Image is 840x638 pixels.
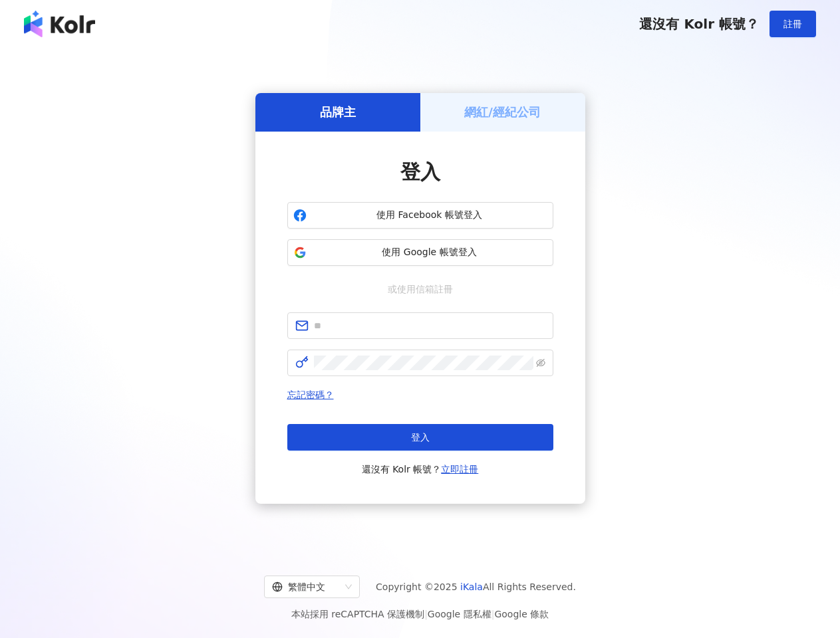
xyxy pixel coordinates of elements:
span: 使用 Facebook 帳號登入 [312,209,547,222]
span: 本站採用 reCAPTCHA 保護機制 [291,606,549,622]
a: Google 條款 [494,609,549,619]
span: 註冊 [783,19,802,29]
span: 使用 Google 帳號登入 [312,246,547,259]
button: 使用 Facebook 帳號登入 [287,202,553,229]
span: | [424,609,428,619]
button: 使用 Google 帳號登入 [287,239,553,266]
a: Google 隱私權 [428,609,491,619]
button: 登入 [287,424,553,451]
span: 還沒有 Kolr 帳號？ [362,461,479,477]
span: 登入 [400,160,440,183]
button: 註冊 [770,11,816,37]
span: 登入 [411,432,430,443]
span: Copyright © 2025 All Rights Reserved. [376,579,576,595]
span: 還沒有 Kolr 帳號？ [639,16,759,32]
span: eye-invisible [536,358,545,368]
span: 或使用信箱註冊 [378,282,462,296]
span: | [491,609,495,619]
a: 立即註冊 [441,464,478,475]
img: logo [24,11,95,37]
div: 繁體中文 [272,576,340,597]
a: iKala [460,582,483,592]
h5: 品牌主 [320,104,356,120]
a: 忘記密碼？ [287,389,334,400]
h5: 網紅/經紀公司 [464,104,541,120]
